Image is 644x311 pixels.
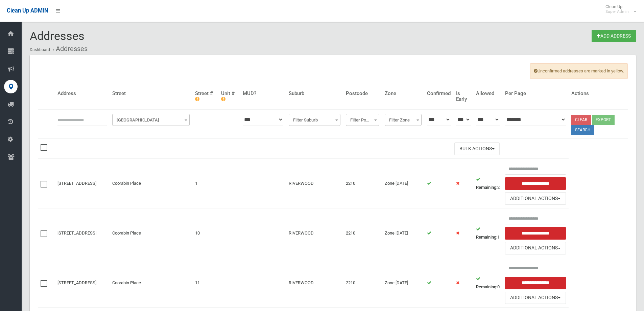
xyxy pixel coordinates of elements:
[192,258,218,308] td: 11
[476,185,497,190] strong: Remaining:
[505,91,566,96] h4: Per Page
[343,208,382,258] td: 2210
[57,280,96,285] a: [STREET_ADDRESS]
[473,258,502,308] td: 0
[110,159,192,208] td: Coorabin Place
[571,115,591,125] a: Clear
[571,125,594,135] button: Search
[456,91,471,102] h4: Is Early
[286,208,343,258] td: RIVERWOOD
[348,115,378,125] span: Filter Postcode
[385,114,422,126] span: Filter Zone
[346,114,379,126] span: Filter Postcode
[51,43,88,55] li: Addresses
[286,159,343,208] td: RIVERWOOD
[192,208,218,258] td: 10
[192,159,218,208] td: 1
[343,159,382,208] td: 2210
[290,115,339,125] span: Filter Suburb
[454,142,500,155] button: Bulk Actions
[592,30,636,42] a: Add Address
[112,91,190,96] h4: Street
[289,91,340,96] h4: Suburb
[112,114,190,126] span: Filter Street
[221,91,237,102] h4: Unit #
[605,9,629,14] small: Super Admin
[602,4,636,14] span: Clean Up
[427,91,451,96] h4: Confirmed
[286,258,343,308] td: RIVERWOOD
[346,91,379,96] h4: Postcode
[343,258,382,308] td: 2210
[505,192,566,205] button: Additional Actions
[382,208,424,258] td: Zone [DATE]
[195,91,216,102] h4: Street #
[476,284,497,289] strong: Remaining:
[289,114,340,126] span: Filter Suburb
[473,159,502,208] td: 2
[505,292,566,304] button: Additional Actions
[473,208,502,258] td: 1
[243,91,283,96] h4: MUD?
[476,235,497,240] strong: Remaining:
[530,63,628,79] span: Unconfirmed addresses are marked in yellow.
[385,91,422,96] h4: Zone
[592,115,615,125] button: Export
[57,181,96,186] a: [STREET_ADDRESS]
[382,159,424,208] td: Zone [DATE]
[114,115,188,125] span: Filter Street
[382,258,424,308] td: Zone [DATE]
[386,115,420,125] span: Filter Zone
[57,91,107,96] h4: Address
[476,91,500,96] h4: Allowed
[110,258,192,308] td: Coorabin Place
[57,230,96,236] a: [STREET_ADDRESS]
[7,7,48,14] span: Clean Up ADMIN
[30,29,85,43] span: Addresses
[30,47,50,52] a: Dashboard
[571,91,625,96] h4: Actions
[110,208,192,258] td: Coorabin Place
[505,242,566,254] button: Additional Actions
